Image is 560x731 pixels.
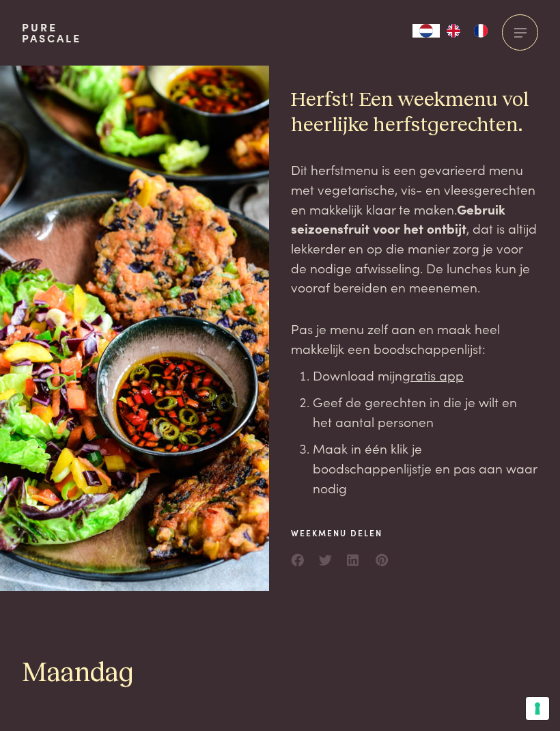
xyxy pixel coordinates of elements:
p: Pas je menu zelf aan en maak heel makkelijk een boodschappenlijst: [291,319,538,358]
aside: Language selected: Nederlands [412,24,494,38]
a: EN [440,24,467,38]
li: Download mijn [313,365,538,385]
div: Language [412,24,440,38]
h2: Herfst! Een weekmenu vol heerlijke herfstgerechten. [291,87,538,138]
span: Weekmenu delen [291,527,389,539]
button: Uw voorkeuren voor toestemming voor trackingtechnologieën [526,697,549,720]
p: Dit herfstmenu is een gevarieerd menu met vegetarische, vis- en vleesgerechten en makkelijk klaar... [291,160,538,297]
h1: Maandag [22,657,538,691]
li: Geef de gerechten in die je wilt en het aantal personen [313,392,538,431]
li: Maak in één klik je boodschappenlijstje en pas aan waar nodig [313,439,538,497]
ul: Language list [440,24,494,38]
a: NL [412,24,440,38]
a: gratis app [402,365,464,384]
strong: Gebruik seizoensfruit voor het ontbijt [291,199,505,238]
a: PurePascale [22,22,81,44]
a: FR [467,24,494,38]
